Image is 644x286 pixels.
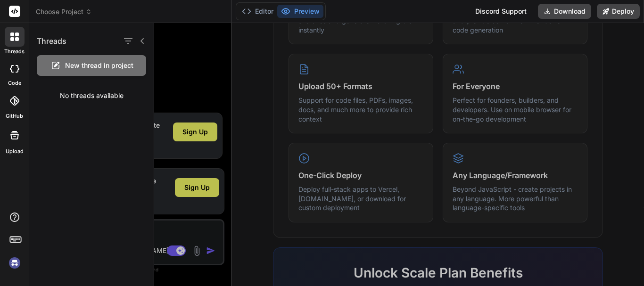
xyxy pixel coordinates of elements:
[65,61,133,70] span: New thread in project
[8,79,21,87] label: code
[7,255,23,271] img: signin
[37,35,66,47] h1: Threads
[29,83,154,108] div: No threads available
[36,7,92,16] span: Choose Project
[238,5,277,18] button: Editor
[277,5,323,18] button: Preview
[470,4,532,19] div: Discord Support
[4,48,25,56] label: threads
[6,147,24,155] label: Upload
[538,4,591,19] button: Download
[6,112,23,120] label: GitHub
[597,4,640,19] button: Deploy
